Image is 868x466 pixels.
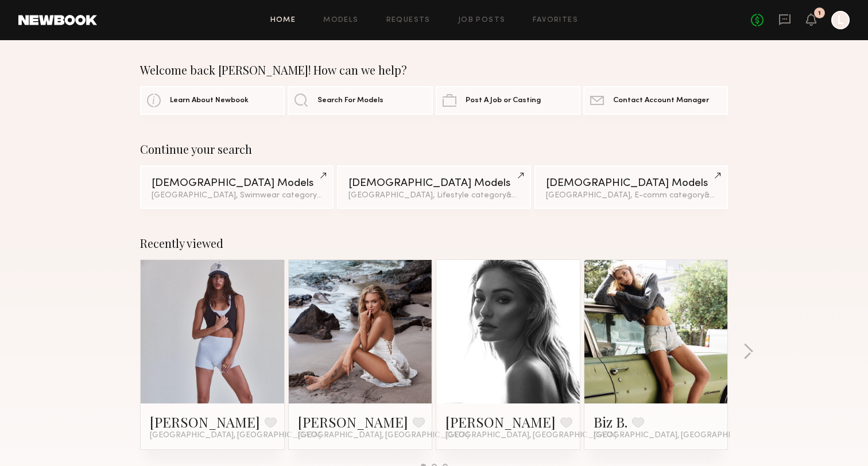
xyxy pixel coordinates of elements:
a: [DEMOGRAPHIC_DATA] Models[GEOGRAPHIC_DATA], Swimwear category&2other filters [140,165,334,209]
a: Biz B. [594,413,627,431]
a: Models [323,17,358,24]
span: [GEOGRAPHIC_DATA], [GEOGRAPHIC_DATA] [298,431,469,440]
span: & 2 other filter s [506,192,561,199]
a: Job Posts [458,17,506,24]
div: Welcome back [PERSON_NAME]! How can we help? [140,63,728,77]
a: Contact Account Manager [583,86,728,115]
div: Recently viewed [140,236,728,250]
a: L [831,11,850,29]
span: Search For Models [317,97,383,104]
span: [GEOGRAPHIC_DATA], [GEOGRAPHIC_DATA] [594,431,765,440]
a: Home [270,17,296,24]
span: [GEOGRAPHIC_DATA], [GEOGRAPHIC_DATA] [150,431,321,440]
a: Requests [386,17,431,24]
a: Favorites [533,17,578,24]
div: [GEOGRAPHIC_DATA], Lifestyle category [348,192,519,200]
div: 1 [818,10,821,17]
a: [DEMOGRAPHIC_DATA] Models[GEOGRAPHIC_DATA], E-comm category&2other filters [534,165,728,209]
div: [GEOGRAPHIC_DATA], Swimwear category [152,192,322,200]
span: Post A Job or Casting [466,97,541,104]
div: Continue your search [140,142,728,156]
span: & 2 other filter s [704,192,759,199]
div: [DEMOGRAPHIC_DATA] Models [546,178,716,189]
a: Learn About Newbook [140,86,285,115]
a: Post A Job or Casting [436,86,580,115]
span: Contact Account Manager [613,97,709,104]
div: [DEMOGRAPHIC_DATA] Models [348,178,519,189]
a: Search For Models [288,86,432,115]
div: [GEOGRAPHIC_DATA], E-comm category [546,192,716,200]
a: [PERSON_NAME] [298,413,408,431]
a: [DEMOGRAPHIC_DATA] Models[GEOGRAPHIC_DATA], Lifestyle category&2other filters [337,165,530,209]
div: [DEMOGRAPHIC_DATA] Models [152,178,322,189]
a: [PERSON_NAME] [445,413,556,431]
span: [GEOGRAPHIC_DATA], [GEOGRAPHIC_DATA] [445,431,617,440]
span: Learn About Newbook [170,97,249,104]
a: [PERSON_NAME] [150,413,260,431]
